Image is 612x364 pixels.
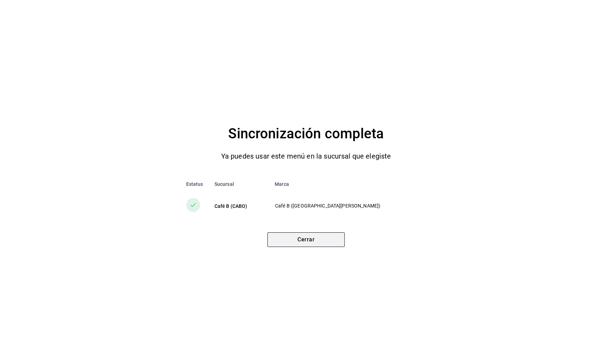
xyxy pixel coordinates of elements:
p: Ya puedes usar este menú en la sucursal que elegiste [221,151,391,162]
th: Estatus [175,176,209,192]
h4: Sincronización completa [228,123,384,145]
p: Café B ([GEOGRAPHIC_DATA][PERSON_NAME]) [275,202,426,210]
button: Cerrar [267,232,345,247]
div: Café B (CABO) [214,203,263,210]
th: Sucursal [209,176,269,192]
th: Marca [269,176,437,192]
